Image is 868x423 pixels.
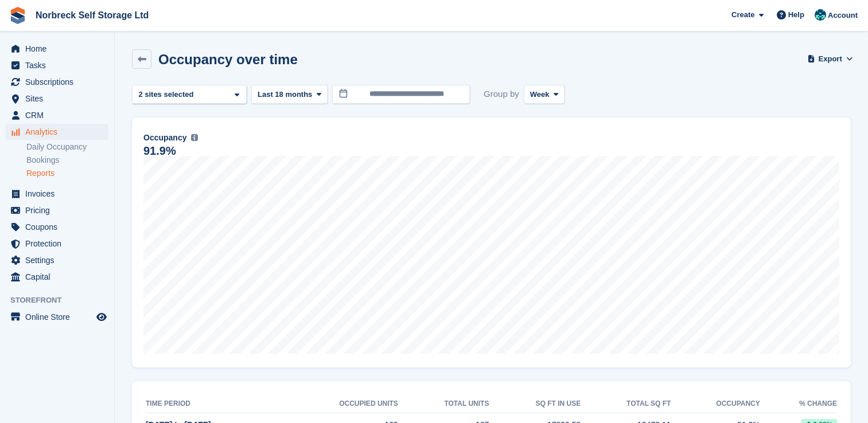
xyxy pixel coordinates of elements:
[6,57,108,73] a: menu
[489,395,581,413] th: Sq ft in use
[25,124,94,140] span: Analytics
[788,9,804,21] span: Help
[25,219,94,235] span: Coupons
[146,395,278,413] th: Time period
[819,53,842,65] span: Export
[25,309,94,325] span: Online Store
[6,269,108,285] a: menu
[815,9,826,21] img: Sally King
[10,295,114,306] span: Storefront
[6,124,108,140] a: menu
[25,252,94,268] span: Settings
[6,252,108,268] a: menu
[95,310,108,324] a: Preview store
[6,41,108,57] a: menu
[398,395,489,413] th: Total units
[26,168,108,179] a: Reports
[191,134,198,141] img: icon-info-grey-7440780725fd019a000dd9b08b2336e03edf1995a4989e88bcd33f0948082b44.svg
[828,10,858,21] span: Account
[158,52,298,67] h2: Occupancy over time
[26,142,108,152] a: Daily Occupancy
[524,85,565,104] button: Week
[6,74,108,90] a: menu
[484,85,519,104] span: Group by
[6,107,108,123] a: menu
[6,202,108,218] a: menu
[25,74,94,90] span: Subscriptions
[9,7,26,24] img: stora-icon-8386f47178a22dfd0bd8f6a31ec36ba5ce8667c1dd55bd0f319d3a0aa187defe.svg
[26,155,108,166] a: Bookings
[143,146,176,156] div: 91.9%
[278,395,398,413] th: Occupied units
[258,89,312,100] span: Last 18 months
[671,395,760,413] th: Occupancy
[25,41,94,57] span: Home
[25,57,94,73] span: Tasks
[6,219,108,235] a: menu
[6,186,108,202] a: menu
[25,107,94,123] span: CRM
[6,91,108,107] a: menu
[25,186,94,202] span: Invoices
[143,132,186,144] span: Occupancy
[731,9,754,21] span: Create
[31,6,153,25] a: Norbreck Self Storage Ltd
[137,89,198,100] div: 2 sites selected
[809,49,851,68] button: Export
[25,91,94,107] span: Sites
[6,236,108,252] a: menu
[760,395,837,413] th: % change
[251,85,328,104] button: Last 18 months
[25,269,94,285] span: Capital
[25,236,94,252] span: Protection
[25,202,94,218] span: Pricing
[6,309,108,325] a: menu
[530,89,550,100] span: Week
[581,395,671,413] th: Total sq ft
